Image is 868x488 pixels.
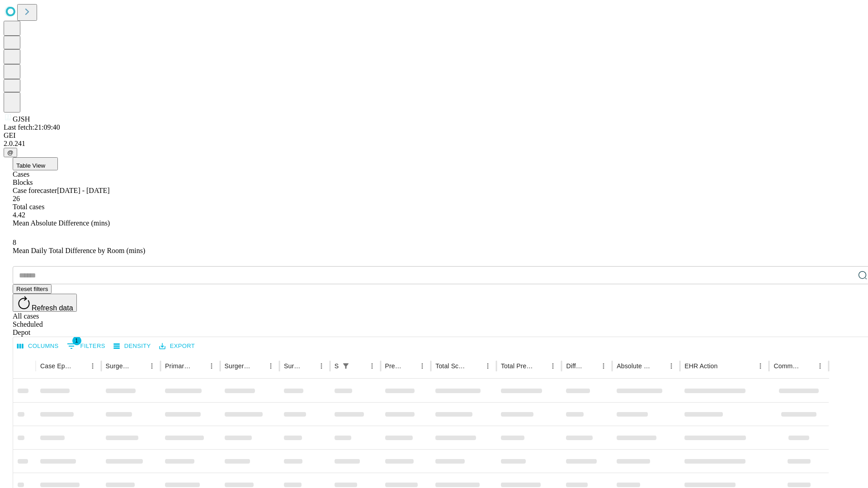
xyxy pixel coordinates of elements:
button: Sort [302,360,315,372]
span: [DATE] - [DATE] [57,187,109,194]
span: Table View [16,162,45,169]
span: 26 [13,195,20,202]
button: Sort [469,360,481,372]
span: Last fetch: 21:09:40 [4,123,60,131]
div: 2.0.241 [4,140,864,148]
div: Total Scheduled Duration [435,362,468,370]
div: Surgery Name [225,362,251,370]
button: Sort [252,360,264,372]
button: Menu [366,360,378,372]
span: Case forecaster [13,187,57,194]
span: Reset filters [16,286,48,292]
button: Reset filters [13,284,52,294]
button: Sort [585,360,597,372]
button: Select columns [15,339,61,353]
span: Total cases [13,203,44,211]
button: Sort [133,360,146,372]
button: Sort [74,360,86,372]
button: Menu [665,360,678,372]
span: @ [7,149,14,156]
span: Mean Absolute Difference (mins) [13,219,110,227]
div: Surgery Date [284,362,302,370]
div: Primary Service [165,362,191,370]
button: Export [157,339,197,353]
div: Comments [774,362,800,370]
button: Menu [547,360,559,372]
button: Sort [403,360,416,372]
span: 8 [13,239,16,246]
div: EHR Action [684,362,717,370]
button: Menu [814,360,826,372]
span: Mean Daily Total Difference by Room (mins) [13,247,145,254]
button: Menu [205,360,218,372]
div: Case Epic Id [40,362,73,370]
button: Sort [193,360,205,372]
button: Menu [481,360,494,372]
button: Table View [13,157,58,170]
div: Scheduled In Room Duration [335,362,339,370]
span: Refresh data [32,304,73,312]
button: Sort [353,360,366,372]
button: Menu [597,360,610,372]
div: 1 active filter [340,360,352,372]
button: Menu [146,360,158,372]
span: 4.42 [13,211,25,219]
div: Absolute Difference [617,362,651,370]
button: Menu [264,360,277,372]
button: Sort [801,360,814,372]
button: Density [111,339,153,353]
div: Difference [566,362,584,370]
button: Menu [754,360,767,372]
button: Sort [718,360,731,372]
button: Menu [86,360,99,372]
span: 1 [72,336,81,345]
button: Show filters [65,339,108,353]
button: Refresh data [13,294,77,312]
div: Predicted In Room Duration [385,362,403,370]
div: Total Predicted Duration [501,362,533,370]
span: GJSH [13,115,30,123]
button: Menu [315,360,328,372]
button: Show filters [340,360,352,372]
button: Sort [652,360,665,372]
button: Menu [416,360,429,372]
button: Sort [534,360,547,372]
button: @ [4,148,17,157]
div: GEI [4,131,864,140]
div: Surgeon Name [106,362,132,370]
